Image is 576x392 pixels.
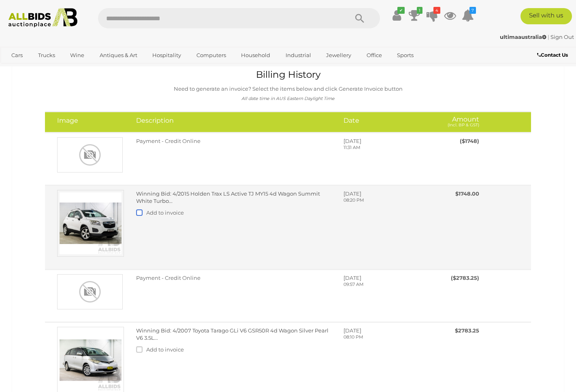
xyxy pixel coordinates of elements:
[537,52,568,58] b: Contact Us
[146,346,184,353] span: Add to invoice
[23,84,553,94] p: Need to generate an invoice? Select the items below and click Generate Invoice button
[343,327,361,334] span: [DATE]
[136,327,329,341] a: Winning Bid: 4/2007 Toyota Tarago GLi V6 GSR50R 4d Wagon Silver Pearl V6 3.5L...
[241,96,335,101] i: All date time in AUS Eastern Daylight Time
[521,8,572,24] a: Sell with us
[57,137,123,173] img: Payment - Credit Online
[136,275,201,281] span: Payment - Credit Online
[550,34,574,40] a: Sign Out
[408,8,420,23] a: 1
[397,7,405,14] i: ✔
[23,70,553,80] h1: Billing History
[343,145,420,151] p: 11:31 AM
[417,7,422,14] i: 1
[343,275,361,281] span: [DATE]
[4,8,82,28] img: Allbids.com.au
[548,34,549,40] span: |
[57,274,123,309] img: Payment - Credit Online
[469,7,476,14] i: 7
[343,334,420,341] p: 08:10 PM
[191,49,231,62] a: Computers
[455,190,479,197] span: $1748.00
[500,34,546,40] strong: ultimaaustralia
[455,327,479,334] span: $2783.25
[57,190,124,257] img: Winning Bid: 4/2015 Holden Trax LS Active TJ MY15 4d Wagon Summit White Turbo...
[343,138,361,144] span: [DATE]
[321,49,356,62] a: Jewellery
[361,49,387,62] a: Office
[426,8,438,23] a: 4
[33,49,60,62] a: Trucks
[451,275,479,281] span: ($2783.25)
[136,117,331,124] h4: Description
[448,122,479,128] small: (Incl. BP & GST)
[432,117,479,127] h4: Amount
[390,8,403,23] a: ✔
[343,281,420,288] p: 09:57 AM
[343,117,420,124] h4: Date
[147,49,186,62] a: Hospitality
[57,117,124,124] h4: Image
[6,49,28,62] a: Cars
[136,138,201,144] span: Payment - Credit Online
[6,62,74,75] a: [GEOGRAPHIC_DATA]
[433,7,440,14] i: 4
[460,138,479,144] span: ($1748)
[280,49,316,62] a: Industrial
[537,51,570,60] a: Contact Us
[94,49,143,62] a: Antiques & Art
[236,49,275,62] a: Household
[339,8,380,28] button: Search
[343,190,361,197] span: [DATE]
[136,190,320,205] a: Winning Bid: 4/2015 Holden Trax LS Active TJ MY15 4d Wagon Summit White Turbo...
[392,49,419,62] a: Sports
[146,209,184,216] span: Add to invoice
[343,197,420,204] p: 08:20 PM
[462,8,474,23] a: 7
[500,34,548,40] a: ultimaaustralia
[65,49,90,62] a: Wine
